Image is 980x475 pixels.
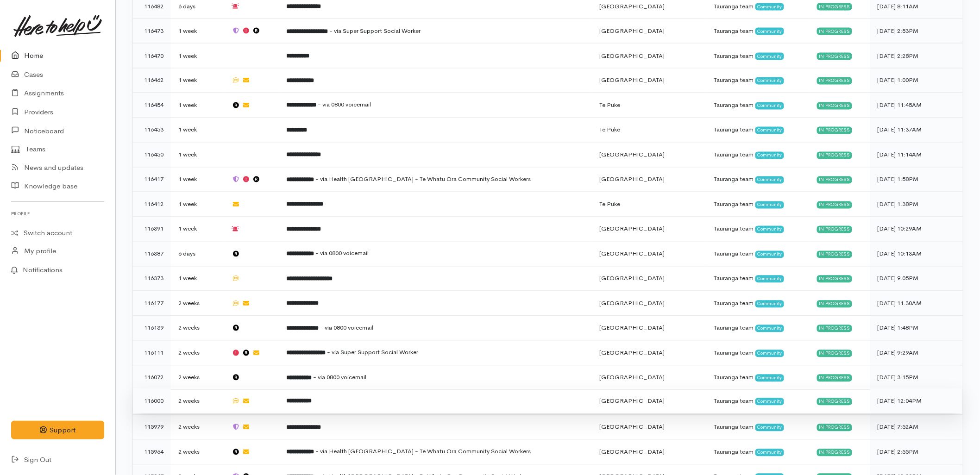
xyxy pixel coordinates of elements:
[755,201,785,209] span: Community
[707,266,810,291] td: Tauranga team
[817,152,853,159] div: In progress
[11,207,104,220] h6: Profile
[755,300,785,308] span: Community
[817,398,853,406] div: In progress
[755,350,785,357] span: Community
[755,275,785,283] span: Community
[171,242,224,267] td: 6 days
[755,226,785,233] span: Community
[707,192,810,217] td: Tauranga team
[817,127,853,134] div: In progress
[817,424,853,431] div: In progress
[599,225,665,233] span: [GEOGRAPHIC_DATA]
[133,143,171,168] td: 116450
[870,192,963,217] td: [DATE] 1:38PM
[171,167,224,192] td: 1 week
[171,217,224,242] td: 1 week
[870,217,963,242] td: [DATE] 10:29AM
[755,375,785,382] span: Community
[133,19,171,44] td: 116473
[133,242,171,267] td: 116387
[133,341,171,366] td: 116111
[870,242,963,267] td: [DATE] 10:13AM
[817,201,853,209] div: In progress
[171,316,224,341] td: 2 weeks
[817,53,853,60] div: In progress
[171,415,224,440] td: 2 weeks
[171,19,224,44] td: 1 week
[870,266,963,291] td: [DATE] 9:05PM
[817,77,853,85] div: In progress
[707,118,810,143] td: Tauranga team
[171,192,224,217] td: 1 week
[817,3,853,11] div: In progress
[755,449,785,456] span: Community
[870,68,963,93] td: [DATE] 1:00PM
[755,251,785,258] span: Community
[171,365,224,390] td: 2 weeks
[599,300,665,307] span: [GEOGRAPHIC_DATA]
[133,316,171,341] td: 116139
[870,415,963,440] td: [DATE] 7:52AM
[707,167,810,192] td: Tauranga team
[707,415,810,440] td: Tauranga team
[707,440,810,465] td: Tauranga team
[755,77,785,85] span: Community
[133,167,171,192] td: 116417
[870,167,963,192] td: [DATE] 1:58PM
[329,27,421,35] span: - via Super Support Social Worker
[171,44,224,69] td: 1 week
[755,152,785,159] span: Community
[133,192,171,217] td: 116412
[599,275,665,282] span: [GEOGRAPHIC_DATA]
[171,389,224,414] td: 2 weeks
[707,19,810,44] td: Tauranga team
[599,2,665,10] span: [GEOGRAPHIC_DATA]
[755,102,785,110] span: Community
[707,365,810,390] td: Tauranga team
[870,93,963,118] td: [DATE] 11:45AM
[707,217,810,242] td: Tauranga team
[817,275,853,283] div: In progress
[870,19,963,44] td: [DATE] 2:53PM
[817,375,853,382] div: In progress
[870,341,963,366] td: [DATE] 9:29AM
[870,118,963,143] td: [DATE] 11:37AM
[707,93,810,118] td: Tauranga team
[599,349,665,357] span: [GEOGRAPHIC_DATA]
[133,44,171,69] td: 116470
[755,325,785,332] span: Community
[133,93,171,118] td: 116454
[599,200,620,208] span: Te Puke
[133,291,171,316] td: 116177
[870,291,963,316] td: [DATE] 11:30AM
[707,389,810,414] td: Tauranga team
[599,126,620,134] span: Te Puke
[599,101,620,109] span: Te Puke
[171,440,224,465] td: 2 weeks
[171,93,224,118] td: 1 week
[755,424,785,431] span: Community
[817,176,853,184] div: In progress
[599,151,665,159] span: [GEOGRAPHIC_DATA]
[817,102,853,110] div: In progress
[315,175,531,183] span: - via Health [GEOGRAPHIC_DATA] - Te Whatu Ora Community Social Workers
[599,448,665,456] span: [GEOGRAPHIC_DATA]
[755,53,785,60] span: Community
[315,448,531,456] span: - via Health [GEOGRAPHIC_DATA] - Te Whatu Ora Community Social Workers
[320,324,373,332] span: - via 0800 voicemail
[870,143,963,168] td: [DATE] 11:14AM
[171,291,224,316] td: 2 weeks
[599,175,665,183] span: [GEOGRAPHIC_DATA]
[755,398,785,406] span: Community
[133,389,171,414] td: 116000
[171,143,224,168] td: 1 week
[870,44,963,69] td: [DATE] 2:28PM
[599,250,665,258] span: [GEOGRAPHIC_DATA]
[817,300,853,308] div: In progress
[707,143,810,168] td: Tauranga team
[133,266,171,291] td: 116373
[133,118,171,143] td: 116453
[870,440,963,465] td: [DATE] 2:55PM
[133,217,171,242] td: 116391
